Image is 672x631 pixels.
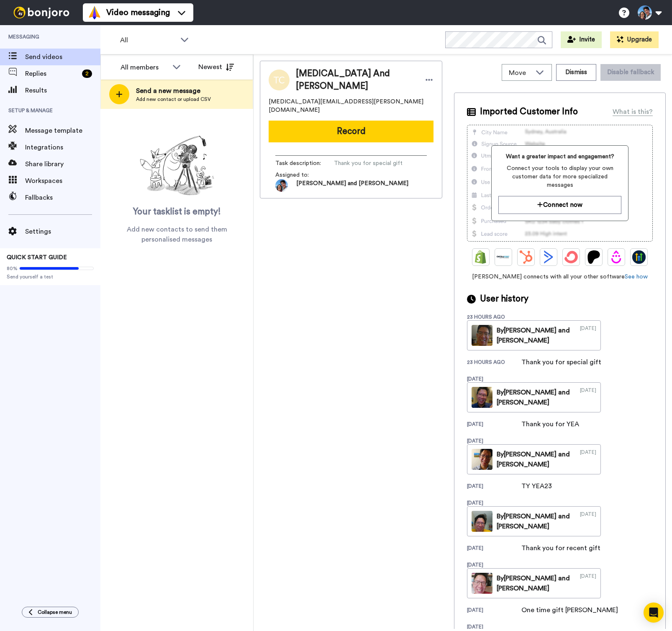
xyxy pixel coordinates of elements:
[480,106,578,118] span: Imported Customer Info
[135,132,219,199] img: ready-set-action.png
[497,449,572,469] div: By [PERSON_NAME] and [PERSON_NAME]
[25,85,100,95] span: Results
[467,545,521,553] div: [DATE]
[580,325,596,346] div: [DATE]
[192,59,240,75] button: Newest
[467,500,521,506] div: [DATE]
[269,98,433,114] span: [MEDICAL_DATA][EMAIL_ADDRESS][PERSON_NAME][DOMAIN_NAME]
[625,274,648,280] a: See how
[498,164,621,189] span: Connect your tools to display your own customer data for more specialized messages
[467,273,653,281] span: [PERSON_NAME] connects with all your other software
[472,573,492,594] img: 457fa81d-2abd-4d8a-b290-4abd7d69a035-thumb.jpg
[269,121,433,142] button: Record
[121,62,168,72] div: All members
[7,265,18,272] span: 80%
[509,68,531,78] span: Move
[497,511,572,531] div: By [PERSON_NAME] and [PERSON_NAME]
[521,357,601,367] div: Thank you for special gift
[644,603,664,623] div: Open Intercom Messenger
[133,206,221,218] span: Your tasklist is empty!
[498,196,621,214] button: Connect now
[467,359,521,367] div: 23 hours ago
[580,511,596,532] div: [DATE]
[467,444,601,474] a: By[PERSON_NAME] and [PERSON_NAME][DATE]
[113,224,241,245] span: Add new contacts to send them personalised messages
[472,449,492,470] img: c13d2384-ff44-4c30-a70b-21632628e6d9-thumb.jpg
[25,126,100,136] span: Message template
[521,419,579,429] div: Thank you for YEA
[269,70,290,90] img: Image of Tobi And Timmy
[38,609,72,616] span: Collapse menu
[472,511,492,532] img: 55fd345e-c972-4c0f-9b75-cf2f1703f73a-thumb.jpg
[467,382,601,412] a: By[PERSON_NAME] and [PERSON_NAME][DATE]
[25,227,100,237] span: Settings
[472,325,492,346] img: cb659bbd-4ea6-493f-8472-585157f901ad-thumb.jpg
[580,573,596,594] div: [DATE]
[25,159,100,169] span: Share library
[25,52,100,62] span: Send videos
[467,568,601,598] a: By[PERSON_NAME] and [PERSON_NAME][DATE]
[587,250,600,264] img: Patreon
[519,250,533,264] img: Hubspot
[7,255,67,260] span: QUICK START GUIDE
[467,438,521,444] div: [DATE]
[580,449,596,470] div: [DATE]
[580,387,596,408] div: [DATE]
[497,325,572,345] div: By [PERSON_NAME] and [PERSON_NAME]
[334,159,413,167] span: Thank you for special gift
[467,376,521,382] div: [DATE]
[467,320,601,350] a: By[PERSON_NAME] and [PERSON_NAME][DATE]
[542,250,555,264] img: ActiveCampaign
[467,506,601,536] a: By[PERSON_NAME] and [PERSON_NAME][DATE]
[467,314,521,320] div: 23 hours ago
[497,573,572,593] div: By [PERSON_NAME] and [PERSON_NAME]
[561,31,602,48] button: Invite
[296,179,408,192] span: [PERSON_NAME] and [PERSON_NAME]
[610,250,623,264] img: Drip
[25,176,100,186] span: Workspaces
[25,142,100,152] span: Integrations
[88,6,101,19] img: vm-color.svg
[610,31,659,48] button: Upgrade
[82,70,92,78] div: 2
[472,387,492,408] img: 87c7e52e-5a47-4b2e-a4e4-3c941eff37ce-thumb.jpg
[120,35,176,45] span: All
[497,250,510,264] img: Ontraport
[467,483,521,491] div: [DATE]
[136,96,211,103] span: Add new contact or upload CSV
[275,179,288,192] img: 93610dd4-6ba3-464a-aa8b-bf6b013a75d9-1617815986.jpg
[136,86,211,96] span: Send a new message
[275,171,334,179] span: Assigned to:
[632,250,646,264] img: GoHighLevel
[600,64,661,81] button: Disable fallback
[275,159,334,167] span: Task description :
[521,543,600,553] div: Thank you for recent gift
[521,481,563,491] div: TY YEA23
[25,193,100,203] span: Fallbacks
[521,605,618,615] div: One time gift [PERSON_NAME]
[7,273,94,280] span: Send yourself a test
[25,69,79,79] span: Replies
[480,293,528,305] span: User history
[498,152,621,161] span: Want a greater impact and engagement?
[467,623,521,630] div: [DATE]
[296,67,416,93] span: [MEDICAL_DATA] And [PERSON_NAME]
[497,387,572,407] div: By [PERSON_NAME] and [PERSON_NAME]
[467,561,521,568] div: [DATE]
[106,7,170,18] span: Video messaging
[467,421,521,429] div: [DATE]
[467,607,521,615] div: [DATE]
[22,607,79,618] button: Collapse menu
[10,7,73,18] img: bj-logo-header-white.svg
[564,250,578,264] img: ConvertKit
[613,107,653,117] div: What is this?
[474,250,487,264] img: Shopify
[556,64,596,81] button: Dismiss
